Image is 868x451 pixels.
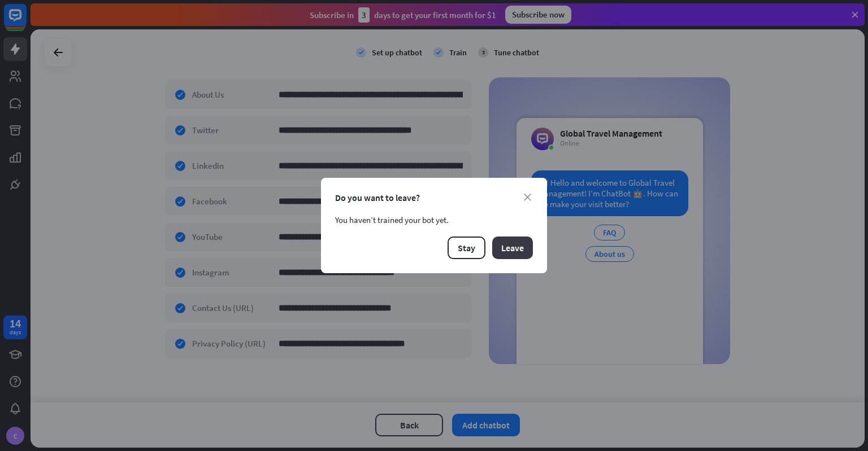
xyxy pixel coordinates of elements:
button: Stay [448,237,485,259]
i: close [524,194,531,201]
button: Open LiveChat chat widget [9,5,43,38]
div: Do you want to leave? [335,192,533,203]
div: You haven’t trained your bot yet. [335,214,533,225]
button: Leave [492,237,533,259]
